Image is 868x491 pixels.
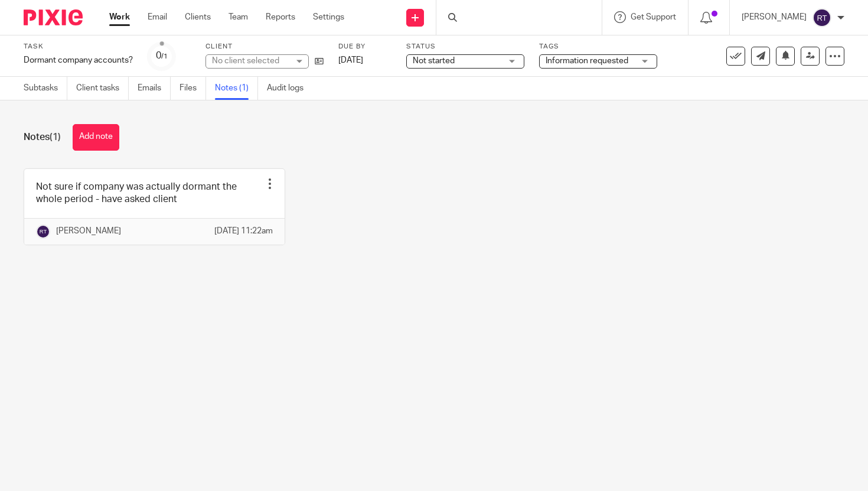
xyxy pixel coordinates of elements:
a: Team [229,11,248,23]
a: Audit logs [267,77,312,100]
label: Task [24,42,133,51]
a: Send new email to Being Aware Ltd [751,47,770,66]
img: svg%3E [36,225,50,239]
a: Files [180,77,206,100]
span: Information requested [546,57,628,65]
a: Settings [313,11,344,23]
small: /1 [161,53,168,60]
span: Get Support [631,13,676,21]
div: 0 [156,49,168,63]
img: svg%3E [812,8,831,27]
i: Open client page [315,57,324,66]
a: Work [109,11,130,23]
button: Add note [73,124,119,151]
p: [PERSON_NAME] [742,11,807,23]
div: No client selected [212,55,289,67]
h1: Notes [24,131,61,144]
label: Client [205,42,324,51]
a: Emails [138,77,171,100]
img: Pixie [24,9,83,25]
a: Notes (1) [215,77,258,100]
button: Snooze task [776,47,795,66]
label: Status [406,42,524,51]
div: Dormant company accounts? [24,54,133,66]
p: [DATE] 11:22am [214,225,273,237]
label: Tags [539,42,657,51]
a: Reassign task [801,47,820,66]
label: Due by [338,42,391,51]
span: (1) [50,132,61,142]
a: Clients [185,11,211,23]
span: Not started [413,57,455,65]
a: Email [148,11,167,23]
a: Subtasks [24,77,67,100]
a: Reports [266,11,295,23]
p: [PERSON_NAME] [56,225,121,237]
span: [DATE] [338,56,363,64]
a: Client tasks [76,77,129,100]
